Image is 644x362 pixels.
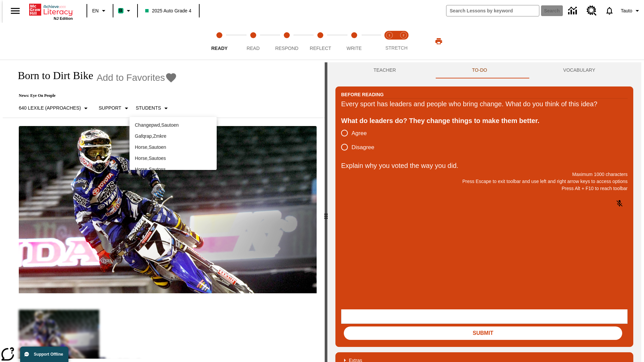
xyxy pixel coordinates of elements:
body: Explain why you voted the way you did. Maximum 1000 characters Press Alt + F10 to reach toolbar P... [3,5,98,11]
p: Horse , Sautoes [135,155,211,162]
p: Horse , Sautoss [135,166,211,173]
p: Gafqrap , Zmkre [135,133,211,140]
p: Changepwd , Sautoen [135,122,211,129]
p: Horse , Sautoen [135,144,211,151]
